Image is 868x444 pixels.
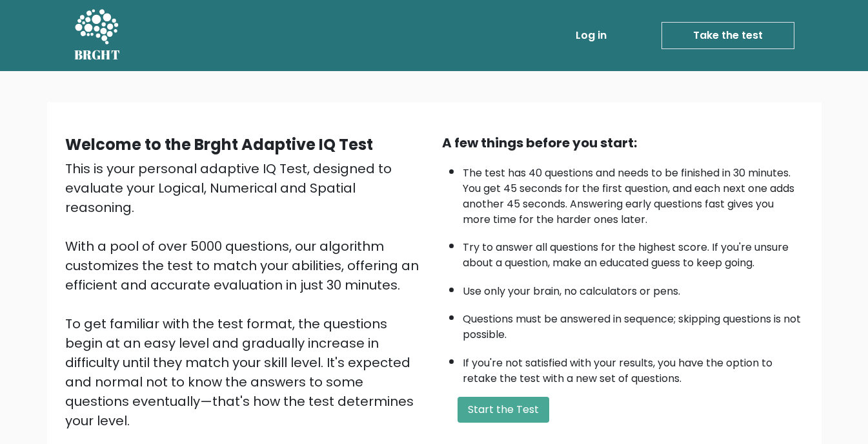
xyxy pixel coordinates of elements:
li: Use only your brain, no calculators or pens. [463,277,803,299]
a: BRGHT [74,5,121,66]
li: The test has 40 questions and needs to be finished in 30 minutes. You get 45 seconds for the firs... [463,159,803,227]
h5: BRGHT [74,47,121,63]
a: Take the test [661,22,794,49]
button: Start the Test [458,397,549,423]
b: Welcome to the Brght Adaptive IQ Test [65,134,373,155]
a: Log in [570,23,612,48]
div: A few things before you start: [442,133,803,153]
li: Questions must be answered in sequence; skipping questions is not possible. [463,305,803,343]
li: If you're not satisfied with your results, you have the option to retake the test with a new set ... [463,349,803,386]
li: Try to answer all questions for the highest score. If you're unsure about a question, make an edu... [463,233,803,271]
